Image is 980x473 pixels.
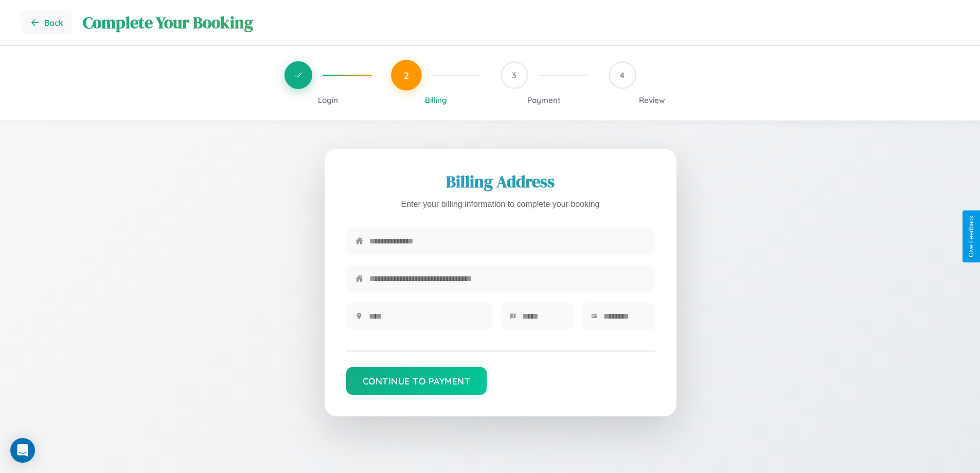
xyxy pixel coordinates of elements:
span: 3 [512,70,516,80]
div: Give Feedback [968,216,975,257]
p: Enter your billing information to complete your booking [346,197,655,212]
h1: Complete Your Booking [83,11,959,34]
div: Open Intercom Messenger [10,438,35,463]
span: Payment [527,95,561,105]
span: Review [639,95,665,105]
span: Login [318,95,338,105]
button: Continue to Payment [346,367,487,395]
span: 2 [404,69,409,81]
h2: Billing Address [346,170,655,193]
button: Go back [21,10,73,35]
span: 4 [620,70,625,80]
span: Billing [425,95,447,105]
